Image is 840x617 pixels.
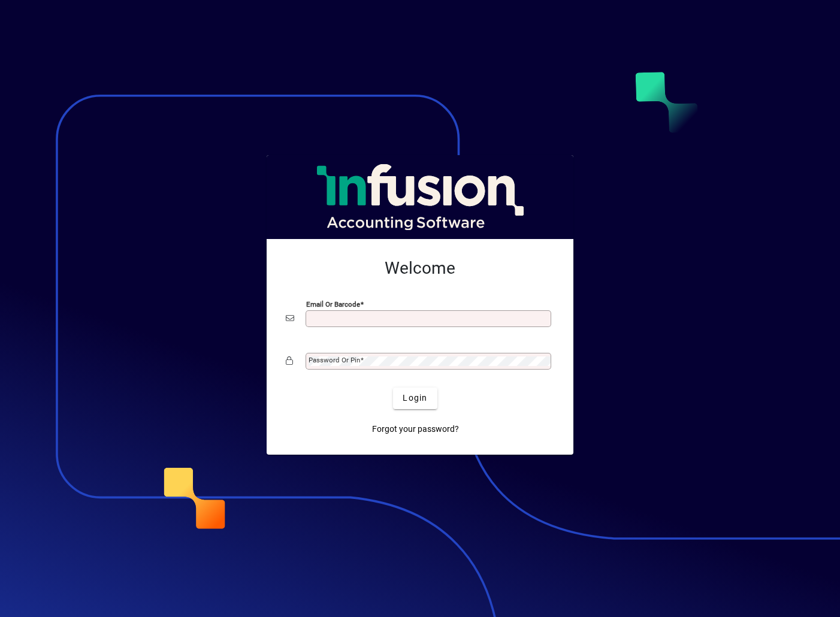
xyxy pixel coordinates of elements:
[309,356,360,364] mat-label: Password or Pin
[286,258,554,279] h2: Welcome
[393,388,437,409] button: Login
[372,423,459,435] span: Forgot your password?
[367,419,464,440] a: Forgot your password?
[306,300,360,308] mat-label: Email or Barcode
[403,392,427,404] span: Login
